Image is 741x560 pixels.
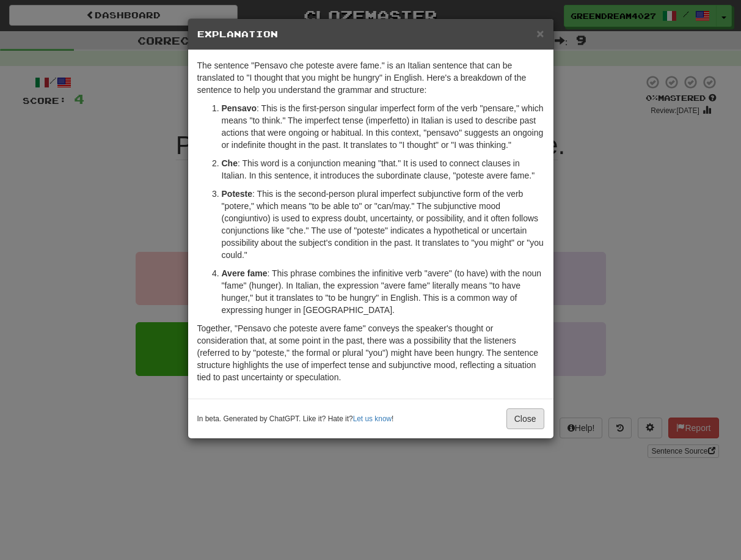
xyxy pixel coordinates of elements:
span: × [536,26,544,40]
p: : This is the first-person singular imperfect form of the verb "pensare," which means "to think."... [222,102,544,151]
a: Let us know [353,414,392,423]
small: In beta. Generated by ChatGPT. Like it? Hate it? ! [197,414,394,424]
strong: Pensavo [222,103,257,113]
strong: Che [222,158,238,168]
p: : This is the second-person plural imperfect subjunctive form of the verb "potere," which means "... [222,188,544,261]
button: Close [506,408,544,429]
p: : This word is a conjunction meaning "that." It is used to connect clauses in Italian. In this se... [222,157,544,182]
p: Together, "Pensavo che poteste avere fame" conveys the speaker's thought or consideration that, a... [197,322,544,383]
button: Close [536,27,544,40]
p: : This phrase combines the infinitive verb "avere" (to have) with the noun "fame" (hunger). In It... [222,267,544,316]
strong: Avere fame [222,268,268,278]
strong: Poteste [222,189,253,199]
h5: Explanation [197,28,544,40]
p: The sentence "Pensavo che poteste avere fame." is an Italian sentence that can be translated to "... [197,59,544,96]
